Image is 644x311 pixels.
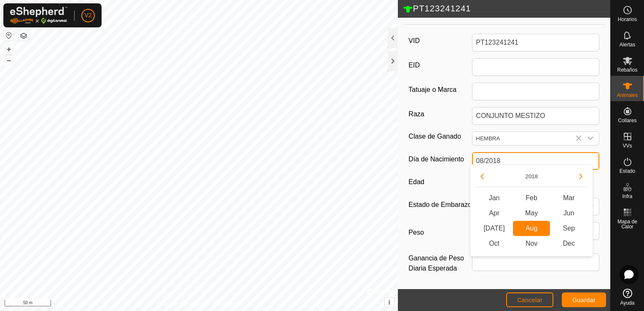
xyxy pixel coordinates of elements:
[385,298,394,307] button: i
[19,31,29,41] button: Capas del Mapa
[611,285,644,309] a: Ayuda
[475,221,513,236] span: [DATE]
[4,55,14,65] button: –
[475,170,489,183] button: Previous Year
[408,34,472,48] label: VID
[4,44,14,54] button: +
[408,107,472,121] label: Raza
[617,93,638,98] span: Animales
[550,206,588,221] span: Jun
[408,222,472,243] label: Peso
[620,42,635,47] span: Alertas
[470,164,593,257] div: Choose Date
[620,169,635,174] span: Estado
[550,190,588,206] span: Mar
[475,236,513,251] span: Oct
[408,83,472,97] label: Tatuaje o Marca
[550,236,588,251] span: Dec
[572,297,596,303] span: Guardar
[513,206,550,221] span: May
[618,118,636,123] span: Collares
[475,190,513,206] span: Jan
[574,170,588,183] button: Next Year
[4,30,14,40] button: Restablecer Mapa
[623,143,632,148] span: VVs
[408,58,472,72] label: EID
[408,131,472,142] label: Clase de Ganado
[582,132,599,145] div: dropdown trigger
[84,11,91,20] span: V2
[617,67,637,72] span: Rebaños
[550,221,588,236] span: Sep
[506,292,553,307] button: Cancelar
[475,206,513,221] span: Apr
[522,172,541,181] button: Choose Year
[214,300,242,308] a: Contáctenos
[622,194,632,199] span: Infra
[562,292,606,307] button: Guardar
[513,190,550,206] span: Feb
[155,300,204,308] a: Política de Privacidad
[517,297,542,303] span: Cancelar
[389,299,390,306] span: i
[513,221,550,236] span: Aug
[408,253,472,273] label: Ganancia de Peso Diaria Esperada
[408,152,472,166] label: Día de Nacimiento
[620,300,635,306] span: Ayuda
[513,236,550,251] span: Nov
[408,198,472,212] label: Estado de Embarazo
[618,17,637,22] span: Horarios
[613,219,642,229] span: Mapa de Calor
[10,7,67,24] img: Logo Gallagher
[408,177,472,188] label: Edad
[472,132,582,145] input: HEMBRA
[403,3,610,14] h2: PT123241241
